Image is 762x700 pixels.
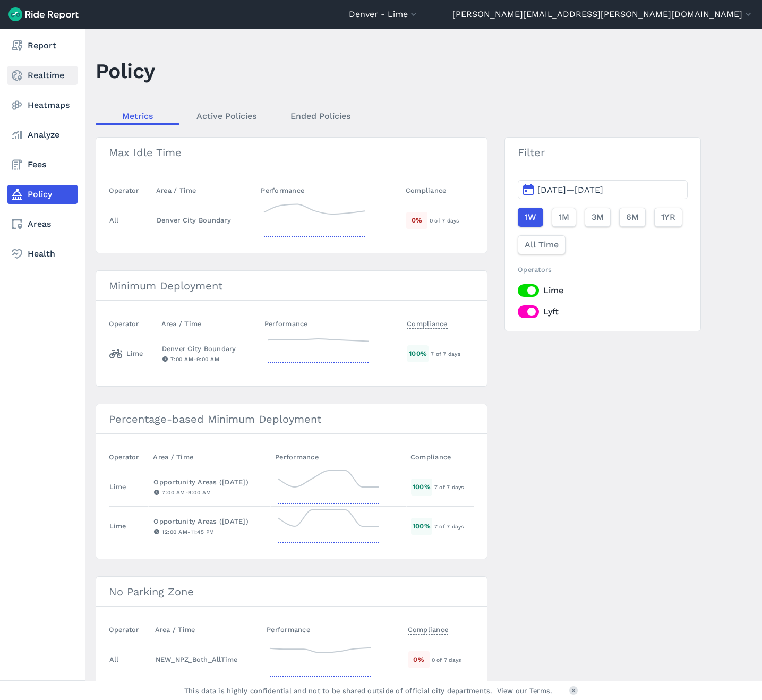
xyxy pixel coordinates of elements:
[7,215,78,234] a: Areas
[151,619,263,640] th: Area / Time
[518,208,543,227] button: 1W
[149,447,271,467] th: Area / Time
[153,477,266,487] div: Opportunity Areas ([DATE])
[518,284,687,297] label: Lime
[109,345,143,362] div: Lime
[7,66,78,85] a: Realtime
[432,655,474,664] div: 0 of 7 days
[452,8,754,21] button: [PERSON_NAME][EMAIL_ADDRESS][PERSON_NAME][DOMAIN_NAME]
[271,447,406,467] th: Performance
[497,686,553,696] a: View our Terms.
[552,208,576,227] button: 1M
[434,522,474,531] div: 7 of 7 days
[349,8,419,21] button: Denver - Lime
[7,96,78,115] a: Heatmaps
[262,619,403,640] th: Performance
[505,138,700,167] h3: Filter
[96,404,487,434] h3: Percentage-based Minimum Deployment
[8,7,79,21] img: Ride Report
[7,155,78,174] a: Fees
[109,654,119,664] div: All
[7,125,78,144] a: Analyze
[157,215,252,225] div: Denver City Boundary
[434,482,474,492] div: 7 of 7 days
[518,180,687,199] button: [DATE]—[DATE]
[109,313,157,334] th: Operator
[153,488,266,497] div: 7:00 AM - 9:00 AM
[109,521,126,531] div: Lime
[156,654,258,664] div: NEW_NPZ_Both_AllTime
[260,313,403,334] th: Performance
[518,266,552,274] span: Operators
[408,651,430,668] div: 0 %
[153,527,266,536] div: 12:00 AM - 11:45 PM
[518,305,687,318] label: Lyft
[7,185,78,204] a: Policy
[96,271,487,301] h3: Minimum Deployment
[109,482,126,492] div: Lime
[179,108,273,124] a: Active Policies
[7,36,78,55] a: Report
[256,180,401,201] th: Performance
[411,518,432,534] div: 100 %
[109,447,149,467] th: Operator
[431,349,474,358] div: 7 of 7 days
[109,215,119,225] div: All
[273,108,367,124] a: Ended Policies
[559,211,569,224] span: 1M
[152,180,257,201] th: Area / Time
[408,622,449,635] span: Compliance
[525,238,559,251] span: All Time
[109,180,152,201] th: Operator
[661,211,675,224] span: 1YR
[626,211,639,224] span: 6M
[96,577,487,607] h3: No Parking Zone
[7,244,78,263] a: Health
[96,138,487,167] h3: Max Idle Time
[162,354,255,364] div: 7:00 AM - 9:00 AM
[410,450,451,462] span: Compliance
[654,208,682,227] button: 1YR
[525,211,536,224] span: 1W
[406,183,447,195] span: Compliance
[430,216,474,225] div: 0 of 7 days
[619,208,646,227] button: 6M
[96,108,179,124] a: Metrics
[157,313,260,334] th: Area / Time
[109,619,151,640] th: Operator
[411,479,432,495] div: 100 %
[537,185,603,195] span: [DATE]—[DATE]
[407,317,448,329] span: Compliance
[406,212,427,228] div: 0 %
[592,211,604,224] span: 3M
[407,345,429,362] div: 100 %
[585,208,611,227] button: 3M
[518,235,566,254] button: All Time
[96,56,155,86] h1: Policy
[162,344,255,354] div: Denver City Boundary
[153,516,266,526] div: Opportunity Areas ([DATE])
